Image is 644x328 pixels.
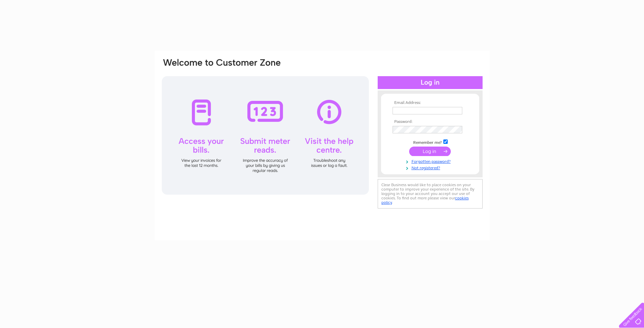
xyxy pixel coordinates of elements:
[393,158,469,164] a: Forgotten password?
[409,147,451,156] input: Submit
[391,101,469,105] th: Email Address:
[381,196,469,205] a: cookies policy
[391,119,469,124] th: Password:
[378,179,483,209] div: Clear Business would like to place cookies on your computer to improve your experience of the sit...
[391,138,469,145] td: Remember me?
[393,164,469,171] a: Not registered?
